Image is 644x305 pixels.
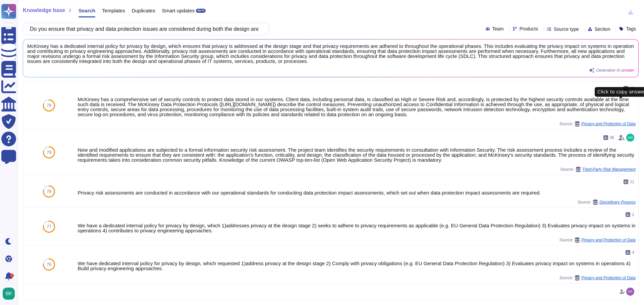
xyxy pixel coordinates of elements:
[559,237,636,243] span: Source:
[47,225,51,229] span: 77
[626,134,634,142] img: user
[581,276,636,280] span: Privacy and Protection of Data
[78,223,636,233] div: We have a dedicated internal policy for privacy by design, which 1)addresses privacy at the desig...
[27,44,634,64] span: McKinsey has a dedicated internal policy for privacy by design, which ensures that privacy is add...
[554,27,579,31] span: Source type
[78,147,636,162] div: New and modified applications are subjected to a formal information security risk assessment. The...
[581,238,636,242] span: Privacy and Protection of Data
[23,8,65,13] span: Knowledge base
[3,288,15,300] img: user
[102,8,125,13] span: Templates
[596,68,634,72] span: Generative AI answer
[626,26,636,31] span: Tags
[560,167,636,172] span: Source:
[520,26,538,31] span: Products
[630,86,634,90] span: 18
[626,288,634,296] img: user
[492,26,504,31] span: Team
[78,190,636,195] div: Privacy risk assessments are conducted in accordance with our operational standards for conductin...
[132,8,155,13] span: Duplicates
[630,180,634,184] span: 11
[582,167,636,171] span: Third-Party Risk Management
[47,103,51,107] span: 79
[47,189,51,194] span: 78
[162,8,195,13] span: Smart updates
[599,200,636,204] span: Disciplinary Process
[610,136,614,140] span: 36
[632,213,634,217] span: 1
[196,9,206,13] div: BETA
[10,274,14,278] div: 2
[595,27,610,31] span: Section
[559,275,636,281] span: Source:
[78,261,636,271] div: We have dedicated internal policy for privacy by design, which requested 1)address privacy at the...
[559,121,636,127] span: Source:
[26,23,262,35] input: Search a question or template...
[578,200,636,205] span: Source:
[581,122,636,126] span: Privacy and Protection of Data
[78,8,95,13] span: Search
[1,286,19,301] button: user
[47,262,51,266] span: 76
[632,250,634,254] span: 4
[47,150,51,154] span: 78
[78,97,636,117] div: McKinsey has a comprehensive set of security controls to protect data stored in our systems. Clie...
